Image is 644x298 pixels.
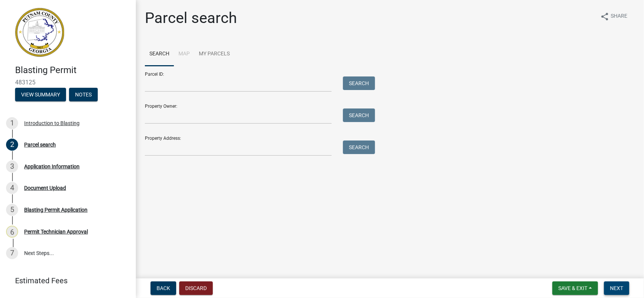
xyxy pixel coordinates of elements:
button: Search [343,76,375,90]
h1: Parcel search [145,9,237,27]
div: 7 [6,247,18,259]
div: Introduction to Blasting [24,121,80,126]
div: 2 [6,139,18,151]
div: Application Information [24,164,80,169]
wm-modal-confirm: Notes [69,92,98,98]
div: 6 [6,226,18,238]
a: Estimated Fees [6,273,124,288]
span: Share [611,12,627,21]
div: 1 [6,117,18,129]
img: Putnam County, Georgia [15,8,64,57]
a: My Parcels [194,42,234,66]
button: Search [343,141,375,154]
span: Next [610,285,623,291]
button: Back [151,281,176,295]
span: 483125 [15,79,121,86]
h4: Blasting Permit [15,65,130,76]
button: Discard [179,281,213,295]
div: Blasting Permit Application [24,207,88,212]
button: Search [343,109,375,122]
button: Save & Exit [552,281,598,295]
button: View Summary [15,88,66,101]
span: Save & Exit [558,285,587,291]
div: Document Upload [24,185,66,191]
div: Parcel search [24,142,56,147]
div: 3 [6,160,18,173]
button: Notes [69,88,98,101]
button: shareShare [594,9,633,24]
button: Next [604,281,629,295]
div: 4 [6,182,18,194]
a: Search [145,42,174,66]
div: Permit Technician Approval [24,229,88,234]
wm-modal-confirm: Summary [15,92,66,98]
i: share [600,12,609,21]
span: Back [157,285,170,291]
div: 5 [6,204,18,216]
